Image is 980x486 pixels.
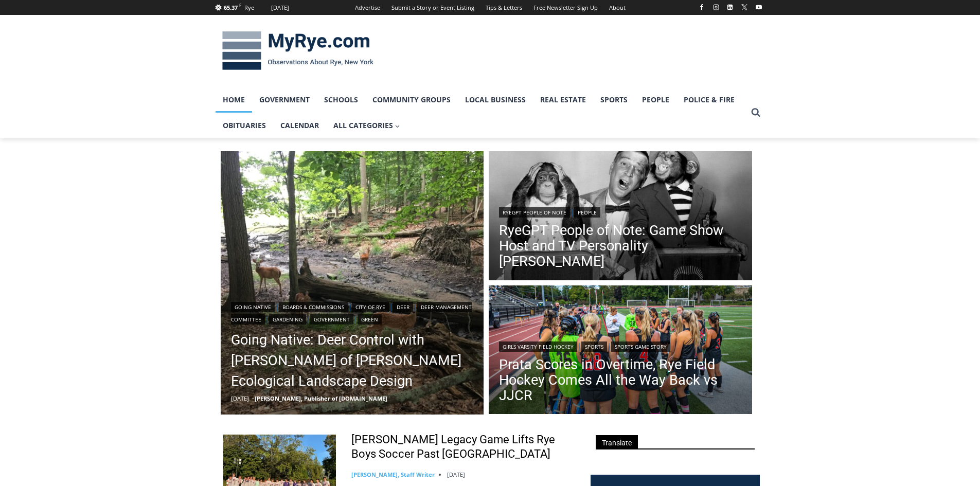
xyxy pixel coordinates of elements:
time: [DATE] [231,394,249,402]
a: Schools [317,87,365,113]
a: [PERSON_NAME], Publisher of [DOMAIN_NAME] [255,394,387,402]
a: Government [252,87,317,113]
a: Community Groups [365,87,458,113]
nav: Primary Navigation [216,87,746,139]
div: [DATE] [271,3,289,12]
a: Facebook [696,1,708,13]
a: Linkedin [724,1,736,13]
img: MyRye.com [216,24,380,78]
a: Home [216,87,252,113]
img: (PHOTO: Deer in the Rye Marshlands Conservancy. File photo. 2017.) [221,151,484,415]
a: Girls Varsity Field Hockey [499,341,577,352]
a: Read More RyeGPT People of Note: Game Show Host and TV Personality Garry Moore [489,151,752,283]
div: | | | | | | | [231,300,474,325]
a: Read More Going Native: Deer Control with Missy Fabel of Missy Fabel Ecological Landscape Design [221,151,484,415]
a: Sports Game Story [611,341,670,352]
a: YouTube [753,1,765,13]
img: (PHOTO: Publicity photo of Garry Moore with his guests, the Marquis Chimps, from The Garry Moore ... [489,151,752,283]
span: 65.37 [224,4,238,11]
a: People [635,87,676,113]
span: Translate [596,435,638,449]
a: Obituaries [216,113,273,138]
a: All Categories [326,113,407,138]
a: Deer [393,302,413,312]
button: View Search Form [746,103,765,122]
a: Read More Prata Scores in Overtime, Rye Field Hockey Comes All the Way Back vs JJCR [489,285,752,417]
a: Calendar [273,113,326,138]
a: People [574,207,600,218]
time: [DATE] [447,471,465,478]
a: RyeGPT People of Note [499,207,570,218]
a: Green [358,314,382,325]
a: Sports [593,87,635,113]
a: Prata Scores in Overtime, Rye Field Hockey Comes All the Way Back vs JJCR [499,357,742,403]
a: Sports [581,341,607,352]
a: Government [310,314,353,325]
div: | [499,205,742,218]
a: RyeGPT People of Note: Game Show Host and TV Personality [PERSON_NAME] [499,223,742,269]
a: X [738,1,751,13]
div: | | [499,339,742,352]
a: City of Rye [352,302,389,312]
a: Going Native: Deer Control with [PERSON_NAME] of [PERSON_NAME] Ecological Landscape Design [231,330,474,391]
img: (PHOTO: The Rye Field Hockey team from September 16, 2025. Credit: Maureen Tsuchida.) [489,285,752,417]
a: [PERSON_NAME], Staff Writer [351,471,435,478]
a: Boards & Commissions [279,302,348,312]
span: – [252,394,255,402]
span: F [239,2,241,8]
div: Rye [244,3,254,12]
a: [PERSON_NAME] Legacy Game Lifts Rye Boys Soccer Past [GEOGRAPHIC_DATA] [351,433,577,462]
a: Gardening [269,314,306,325]
a: Police & Fire [676,87,742,113]
a: Real Estate [533,87,593,113]
a: Instagram [710,1,722,13]
span: All Categories [333,120,400,131]
a: Local Business [458,87,533,113]
a: Going Native [231,302,275,312]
